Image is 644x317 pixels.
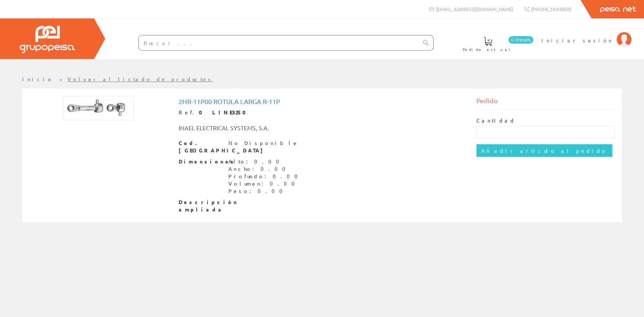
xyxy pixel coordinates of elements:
[179,98,466,105] h1: 2hr-11p00 Rotula Larga R-11p
[476,117,516,124] label: Cantidad
[199,109,251,116] strong: 0 LINE3250
[228,187,302,195] div: Peso: 0.00
[20,26,75,53] img: Grupo Peisa
[68,76,213,82] a: Volver al listado de productos
[228,139,299,147] div: No Disponible
[22,76,54,82] a: Inicio
[179,109,466,116] div: Ref.
[541,37,613,44] span: Iniciar sesión
[476,144,612,157] input: Añadir artículo al pedido
[531,6,571,12] span: [PHONE_NUMBER]
[541,31,631,38] a: Iniciar sesión
[436,6,513,12] span: [EMAIL_ADDRESS][DOMAIN_NAME]
[228,158,302,165] div: Alto: 0.00
[179,158,223,165] span: Dimensiones
[228,180,302,187] div: Volumen: 0.00
[179,199,223,213] span: Descripción ampliada
[463,46,513,53] span: Pedido actual
[179,139,223,154] span: Cod. [GEOGRAPHIC_DATA]
[228,165,302,173] div: Ancho: 0.00
[476,96,614,110] div: Pedido
[139,35,419,50] input: Buscar ...
[228,173,302,180] div: Profundo: 0.00
[63,96,134,120] img: Foto artículo 2hr-11p00 Rotula Larga R-11p (192x66.418604651163)
[173,124,347,132] div: INAEL ELECTRICAL SYSTEMS, S.A.
[509,36,533,44] span: 0 línea/s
